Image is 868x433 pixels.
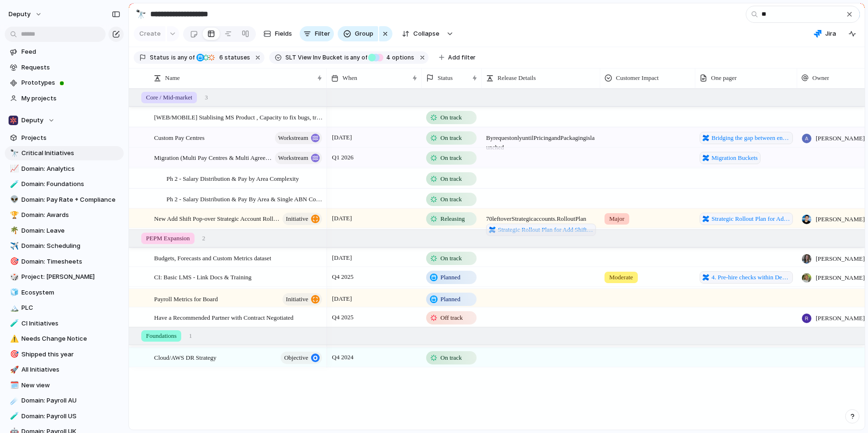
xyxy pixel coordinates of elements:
button: initiative [283,213,322,225]
button: 🎲 [9,272,18,282]
span: Migration Buckets [712,153,758,163]
a: 🧊Ecosystem [5,285,124,300]
div: 🧪CI Initiatives [5,316,124,331]
button: 🧪 [9,179,18,189]
span: [DATE] [330,252,354,264]
div: 🔭Critical Initiatives [5,146,124,160]
div: 🧪 [10,179,17,190]
span: 1 [189,331,192,341]
button: 🔭 [9,148,18,158]
span: Have a Recommended Partner with Contract Negotiated [154,312,293,323]
div: 🧊 [10,287,17,298]
span: PLC [21,303,120,313]
button: ☄️ [9,396,18,405]
span: Payroll Metrics for Board [154,293,218,304]
div: ☄️ [10,395,17,406]
button: 🗓️ [9,381,18,390]
span: [DATE] [330,132,354,143]
span: Name [165,73,180,83]
div: 🔭 [10,148,17,159]
span: Releasing [440,214,465,224]
span: New view [21,381,120,390]
span: Critical Initiatives [21,148,120,158]
span: When [342,73,357,83]
button: 🏔️ [9,303,18,313]
span: 4. Pre-hire checks within Deputy HR [712,273,790,282]
span: On track [440,195,462,204]
span: Budgets, Forecasts and Custom Metrics dataset [154,252,271,263]
a: Strategic Rollout Plan for Add Shift Popover [486,224,596,236]
span: is [171,53,176,62]
span: By request only until Pricing and Packaging is launched [482,128,600,152]
span: Q1 2026 [330,152,356,163]
span: New Add Shift Pop-over Strategic Account Rollout [154,213,280,224]
div: 🏆 [10,210,17,221]
a: 🌴Domain: Leave [5,224,124,238]
span: Jira [825,29,836,39]
span: Status [150,53,169,62]
button: workstream [275,152,322,164]
span: On track [440,254,462,263]
span: Shipped this year [21,350,120,359]
span: On track [440,174,462,184]
button: isany of [342,52,370,63]
a: Strategic Rollout Plan for Add Shift Popover [700,213,793,225]
span: any of [349,53,368,62]
a: Bridging the gap between enterprise and premium - Location Hierarchies Pay Centers and Export [700,132,793,144]
a: Feed [5,45,124,59]
button: 🎯 [9,350,18,359]
span: Project: [PERSON_NAME] [21,272,120,282]
a: 🎲Project: [PERSON_NAME] [5,270,124,284]
span: Ph 2 - Salary Distribution & Pay by Area Complexity [166,173,299,184]
a: 4. Pre-hire checks within Deputy HR [700,271,793,284]
span: [PERSON_NAME] [816,254,865,264]
button: 6 statuses [195,52,252,63]
span: On track [440,113,462,122]
span: [DATE] [330,213,354,224]
span: Deputy [21,116,43,125]
button: Fields [260,26,296,41]
a: My projects [5,91,124,106]
button: 🏆 [9,210,18,220]
div: 🎲 [10,272,17,283]
div: 🏔️ [10,303,17,314]
span: On track [440,353,462,363]
span: [PERSON_NAME] [816,134,865,143]
span: deputy [9,10,30,19]
button: Filter [300,26,334,41]
button: 📈 [9,164,18,174]
a: 🗓️New view [5,378,124,393]
span: Domain: Pay Rate + Compliance [21,195,120,205]
span: Q4 2025 [330,312,356,323]
a: 🧪Domain: Foundations [5,177,124,191]
a: 🏔️PLC [5,301,124,315]
button: ⚠️ [9,334,18,344]
span: Filter [315,29,330,39]
span: is [344,53,349,62]
span: Fields [275,29,292,39]
a: ☄️Domain: Payroll AU [5,394,124,408]
span: SLT View Inv Bucket [285,53,342,62]
span: Projects [21,133,120,143]
div: 🔭 [136,8,146,20]
div: 🧪Domain: Payroll US [5,409,124,423]
button: 🚀 [9,365,18,374]
a: ⚠️Needs Change Notice [5,332,124,346]
span: Ecosystem [21,288,120,297]
span: Foundations [146,331,176,341]
span: options [383,53,414,62]
span: [DATE] [330,293,354,305]
button: 🎯 [9,257,18,266]
span: Bridging the gap between enterprise and premium - Location Hierarchies Pay Centers and Export [712,133,790,143]
span: Feed [21,47,120,57]
span: Group [355,29,373,39]
a: 🎯Domain: Timesheets [5,255,124,269]
span: [PERSON_NAME] [816,215,865,224]
a: 📈Domain: Analytics [5,162,124,176]
span: Collapse [413,29,439,39]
